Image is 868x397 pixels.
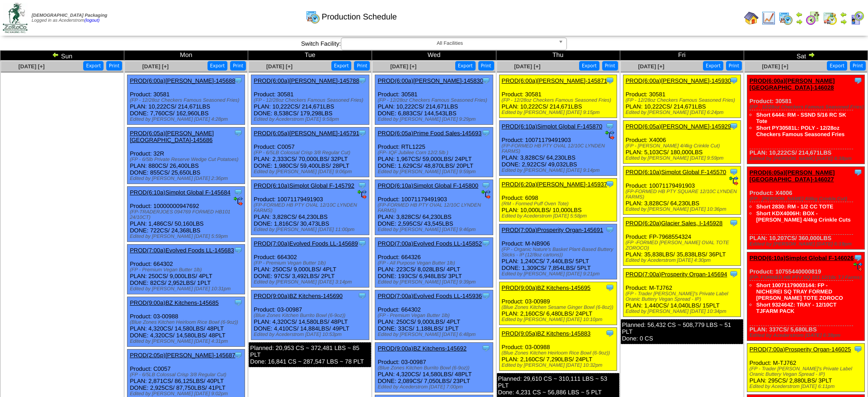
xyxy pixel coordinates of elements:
[747,167,864,250] div: Product: X4006 PLAN: 10,207CS / 360,000LBS
[377,345,467,352] a: PROD(9:00a)BZ Kitchens-145692
[756,210,851,223] a: Short KDX4006H: BOX - [PERSON_NAME] 4/4kg Crinkle Cuts
[358,291,367,300] img: Tooltip
[127,245,245,294] div: Product: 664302 PLAN: 250CS / 9,000LBS / 4PLT DONE: 82CS / 2,952LBS / 1PLT
[762,63,788,70] a: [DATE] [+]
[502,227,604,233] a: PROD(7:00a)Prosperity Organ-145691
[502,305,617,310] div: (Blue Zones Kitchen Sesame Ginger Bowl (6-8oz))
[234,298,243,307] img: Tooltip
[756,203,833,210] a: Short 2830: RM - 1/2 CC TOTE
[481,76,491,85] img: Tooltip
[502,110,617,115] div: Edited by [PERSON_NAME] [DATE] 9:15pm
[514,63,540,70] a: [DATE] [+]
[729,269,738,279] img: Tooltip
[377,279,492,285] div: Edited by [PERSON_NAME] [DATE] 9:39pm
[251,128,369,177] div: Product: C0057 PLAN: 2,333CS / 70,000LBS / 32PLT DONE: 1,980CS / 59,400LBS / 28PLT
[375,238,493,288] div: Product: 664326 PLAN: 223CS / 8,028LBS / 4PLT DONE: 193CS / 6,948LBS / 3PLT
[750,104,864,110] div: (FP - 12/28oz Checkers Famous Seasoned Fries)
[626,271,727,278] a: PROD(7:00a)Prosperity Organ-145694
[626,240,741,251] div: (FP -FORMED [PERSON_NAME] OVAL TOTE ZOROCO)
[626,291,741,302] div: (FP - Trader [PERSON_NAME]'s Private Label Oranic Buttery Vegan Spread - IP)
[254,77,359,84] a: PROD(6:00a)[PERSON_NAME]-145788
[377,77,483,84] a: PROD(6:00a)[PERSON_NAME]-145830
[756,125,844,137] a: Short PY30581L: POLY - 12/28oz Checkers Famous Seasoned Fries
[626,143,741,149] div: (FP - [PERSON_NAME] 4/4kg Crinkle Cut)
[750,275,864,280] div: (FP- FORMED HB PTY SQ 101 12/10c TJ Farms)
[729,122,738,131] img: Tooltip
[502,143,617,154] div: (FP-FORMED HB PTY OVAL 12/10C LYNDEN FARMS)
[626,258,741,263] div: Edited by Acederstrom [DATE] 4:30pm
[230,61,246,71] button: Print
[377,203,492,213] div: (FP-FORMED HB PTY OVAL 12/10C LYNDEN FARMS)
[354,61,370,71] button: Print
[499,282,617,325] div: Product: 03-00989 PLAN: 2,160CS / 6,480LBS / 24PLT
[481,128,491,137] img: Tooltip
[455,61,476,71] button: Export
[623,217,741,266] div: Product: FP-7968554324 PLAN: 35,838LBS / 35,838LBS / 36PLT
[750,255,854,261] a: PROD(6:10a)Simplot Global F-146026
[251,75,369,125] div: Product: 30581 PLAN: 10,222CS / 214,671LBS DONE: 8,538CS / 179,298LBS
[750,346,851,353] a: PROD(7:00a)Prosperity Organ-146025
[499,75,617,118] div: Product: 30581 PLAN: 10,222CS / 214,671LBS
[481,239,491,248] img: Tooltip
[130,372,245,378] div: (FP - 6/5LB Colossal Crisp 3/8 Regular Cut)
[375,343,493,392] div: Product: 03-00987 PLAN: 4,320CS / 14,580LBS / 48PLT DONE: 2,089CS / 7,050LBS / 23PLT
[729,176,738,185] img: ediSmall.gif
[130,352,235,359] a: PROD(2:05p)[PERSON_NAME]-145687
[626,189,741,200] div: (FP-FORMED HB PTY SQUARE 12/10C LYNDEN FARMS)
[747,344,864,392] div: Product: M-TJ762 PLAN: 295CS / 2,880LBS / 3PLT
[823,11,837,25] img: calendarinout.gif
[605,283,614,292] img: Tooltip
[127,187,245,242] div: Product: 10000000947692 PLAN: 1,486CS / 50,160LBS DONE: 722CS / 24,368LBS
[358,181,367,190] img: Tooltip
[626,110,741,115] div: Edited by [PERSON_NAME] [DATE] 6:24pm
[854,168,863,177] img: Tooltip
[481,181,491,190] img: Tooltip
[130,339,245,344] div: Edited by [PERSON_NAME] [DATE] 4:31pm
[744,51,868,61] td: Sat
[761,11,776,25] img: line_graph.gif
[626,169,726,175] a: PROD(6:10a)Simplot Global F-145570
[502,201,617,207] div: (RM - Formed Puff Oven Tote)
[375,75,493,125] div: Product: 30581 PLAN: 10,222CS / 214,671LBS DONE: 6,883CS / 144,543LBS
[358,239,367,248] img: Tooltip
[756,302,836,314] a: Short 932464Z: TRAY - 12/10CT TJFARM PACK
[626,156,741,161] div: Edited by [PERSON_NAME] [DATE] 9:59pm
[377,130,481,137] a: PROD(6:05a)Prime Food Sales-145693
[254,98,368,103] div: (FP - 12/28oz Checkers Famous Seasoned Fries)
[377,313,492,318] div: (FP - Premium Vegan Butter 1lb)
[358,76,367,85] img: Tooltip
[854,253,863,262] img: Tooltip
[3,3,28,33] img: zoroco-logo-small.webp
[502,247,617,258] div: (FP - Organic Nature's Basket Plant-Based Buttery Sticks - IP (12/8oz cartons))
[750,241,864,247] div: Edited by [PERSON_NAME] [DATE] 6:19pm
[377,293,482,299] a: PROD(7:00a)Evolved Foods LL-145936
[626,220,723,227] a: PROD(6:20a)Glacier Sales, I-145928
[142,63,169,70] a: [DATE] [+]
[372,51,496,61] td: Wed
[234,128,243,137] img: Tooltip
[626,207,741,212] div: Edited by [PERSON_NAME] [DATE] 10:36pm
[32,13,107,18] span: [DEMOGRAPHIC_DATA] Packaging
[808,51,815,58] img: arrowright.gif
[130,234,245,239] div: Edited by [PERSON_NAME] [DATE] 5:59pm
[130,157,245,162] div: (FP - 6/5lb Private Reserve Wedge Cut Potatoes)
[358,128,367,137] img: Tooltip
[499,224,617,279] div: Product: M-NB906 PLAN: 1,240CS / 7,440LBS / 5PLT DONE: 1,309CS / 7,854LBS / 5PLT
[726,61,742,71] button: Print
[124,51,248,61] td: Mon
[778,11,793,25] img: calendarprod.gif
[130,117,245,122] div: Edited by [PERSON_NAME] [DATE] 4:28pm
[499,121,617,176] div: Product: 10071179491903 PLAN: 3,828CS / 64,230LBS DONE: 2,922CS / 49,032LBS
[254,279,368,285] div: Edited by [PERSON_NAME] [DATE] 3:14pm
[840,18,847,25] img: arrowright.gif
[827,61,847,71] button: Export
[496,51,620,61] td: Thu
[854,345,863,354] img: Tooltip
[322,12,397,22] span: Production Schedule
[234,76,243,85] img: Tooltip
[377,365,492,371] div: (Blue Zones Kitchen Burrito Bowl (6-9oz))
[52,51,59,58] img: arrowleft.gif
[481,344,491,353] img: Tooltip
[750,384,864,389] div: Edited by Acederstrom [DATE] 6:11pm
